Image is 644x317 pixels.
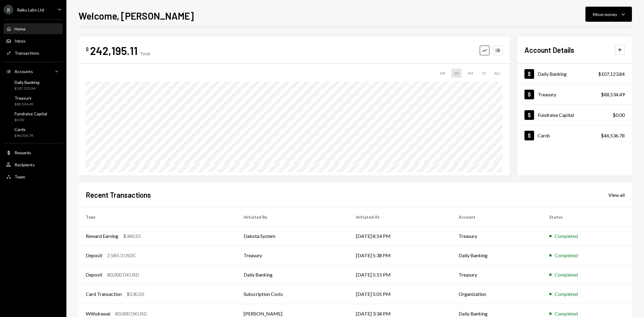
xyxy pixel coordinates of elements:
[465,69,476,78] div: 3M
[517,84,632,104] a: Treasury$88,534.49
[4,125,63,139] a: Cards$46,536.78
[14,174,25,179] div: Team
[107,271,139,278] div: 80,000 DKUSD
[4,109,63,124] a: Fundraise Capital$0.00
[451,69,462,78] div: 1M
[14,95,33,101] div: Treasury
[349,265,451,284] td: [DATE] 5:15 PM
[349,207,451,226] th: Initiated At
[593,11,617,18] div: Move money
[608,191,625,198] a: View all
[14,133,33,138] div: $46,536.78
[555,252,578,259] div: Completed
[524,45,574,55] h2: Account Details
[14,38,25,43] div: Inbox
[14,117,47,123] div: $0.00
[123,232,141,240] div: $340.55
[598,70,625,78] div: $107,123.84
[86,232,118,240] div: Reward Earning
[585,7,632,22] button: Move money
[555,271,578,278] div: Completed
[86,252,102,259] div: Deposit
[14,111,47,116] div: Fundraise Capital
[236,284,348,304] td: Subscription Costs
[86,271,102,278] div: Deposit
[78,10,194,22] h1: Welcome, [PERSON_NAME]
[451,226,542,246] td: Treasury
[4,5,13,14] div: R
[86,190,151,200] h2: Recent Transactions
[451,284,542,304] td: Organization
[517,105,632,125] a: Fundraise Capital$0.00
[4,78,63,92] a: Daily Banking$107,123.84
[14,127,33,132] div: Cards
[14,69,33,74] div: Accounts
[14,150,31,155] div: Rewards
[451,207,542,226] th: Account
[542,207,632,226] th: Status
[4,94,63,108] a: Treasury$88,534.49
[349,284,451,304] td: [DATE] 5:01 PM
[17,7,44,12] div: Raiku Labs Ltd
[14,102,33,107] div: $88,534.49
[538,71,567,77] div: Daily Banking
[107,252,136,259] div: 2,585.3 USDC
[236,207,348,226] th: Initiated By
[86,46,89,52] div: $
[14,50,39,56] div: Transactions
[4,23,63,34] a: Home
[555,290,578,298] div: Completed
[14,86,40,91] div: $107,123.84
[538,91,556,97] div: Treasury
[86,290,122,298] div: Card Transaction
[127,290,144,298] div: $530.50
[236,226,348,246] td: Dakota System
[437,69,448,78] div: 1W
[4,147,63,158] a: Rewards
[608,192,625,198] div: View all
[4,159,63,170] a: Recipients
[4,47,63,58] a: Transactions
[140,51,150,56] div: Total
[4,35,63,46] a: Inbox
[613,111,625,119] div: $0.00
[492,69,503,78] div: ALL
[4,171,63,182] a: Team
[14,80,40,85] div: Daily Banking
[236,246,348,265] td: Treasury
[14,26,26,31] div: Home
[479,69,488,78] div: 1Y
[538,112,574,118] div: Fundraise Capital
[538,133,550,138] div: Cards
[349,246,451,265] td: [DATE] 5:38 PM
[90,44,138,57] div: 242,195.11
[517,64,632,84] a: Daily Banking$107,123.84
[78,207,236,226] th: Type
[517,125,632,146] a: Cards$46,536.78
[451,265,542,284] td: Treasury
[236,265,348,284] td: Daily Banking
[4,66,63,77] a: Accounts
[555,232,578,240] div: Completed
[451,246,542,265] td: Daily Banking
[349,226,451,246] td: [DATE] 8:14 PM
[14,162,35,167] div: Recipients
[601,91,625,98] div: $88,534.49
[601,132,625,139] div: $46,536.78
